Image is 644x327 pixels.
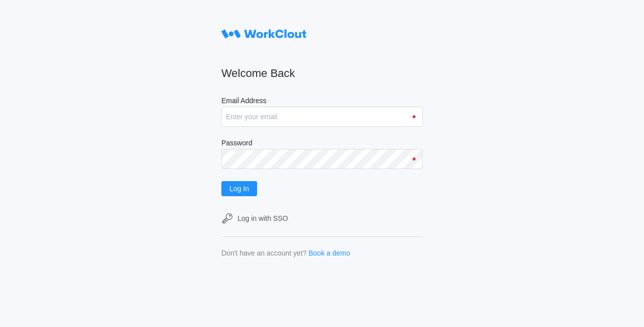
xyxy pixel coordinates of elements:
[221,139,423,149] label: Password
[308,249,350,257] a: Book a demo
[221,97,423,107] label: Email Address
[237,214,288,222] div: Log in with SSO
[221,181,257,196] button: Log In
[221,249,306,257] div: Don't have an account yet?
[221,107,423,127] input: Enter your email
[221,212,423,224] a: Log in with SSO
[221,66,423,80] h2: Welcome Back
[229,185,249,192] span: Log In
